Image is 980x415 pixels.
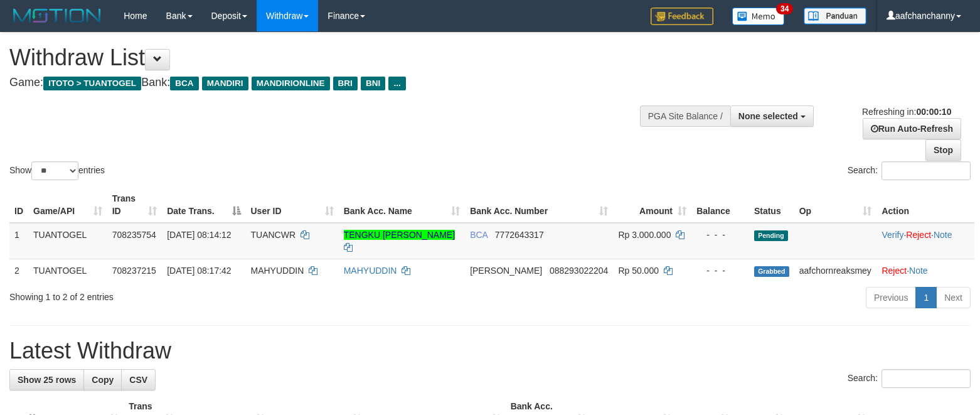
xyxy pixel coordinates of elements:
span: CSV [129,375,147,385]
div: Showing 1 to 2 of 2 entries [9,286,399,303]
label: Show entries [9,161,105,180]
h1: Latest Withdraw [9,338,971,364]
span: BCA [470,230,487,240]
h1: Withdraw List [9,45,641,70]
input: Search: [881,369,971,388]
th: ID [9,187,28,223]
h4: Game: Bank: [9,77,641,89]
a: Show 25 rows [9,369,84,391]
span: ITOTO > TUANTOGEL [43,77,141,90]
span: Copy [92,375,114,385]
td: 1 [9,223,28,259]
span: Rp 3.000.000 [618,230,671,240]
th: Trans ID: activate to sort column ascending [107,187,162,223]
span: BRI [333,77,358,90]
span: Copy 088293022204 to clipboard [550,266,608,276]
th: Balance [691,187,749,223]
a: MAHYUDDIN [344,266,397,276]
span: ... [388,77,405,90]
label: Search: [848,369,971,388]
span: [PERSON_NAME] [470,266,542,276]
td: aafchornreaksmey [794,259,877,282]
a: Note [934,230,952,240]
td: TUANTOGEL [28,259,107,282]
strong: 00:00:10 [916,107,951,117]
span: BCA [170,77,198,90]
td: 2 [9,259,28,282]
a: Reject [881,266,907,276]
a: CSV [121,369,156,391]
a: Stop [925,139,961,161]
img: Button%20Memo.svg [732,8,785,25]
th: Amount: activate to sort column ascending [613,187,691,223]
a: Run Auto-Refresh [863,118,961,139]
div: - - - [696,264,744,277]
th: Bank Acc. Number: activate to sort column ascending [465,187,613,223]
th: User ID: activate to sort column ascending [246,187,339,223]
img: MOTION_logo.png [9,6,105,25]
span: Grabbed [754,266,789,277]
a: Verify [881,230,903,240]
a: 1 [915,287,937,308]
td: TUANTOGEL [28,223,107,259]
span: BNI [361,77,385,90]
span: 34 [776,3,793,14]
span: Pending [754,230,788,241]
span: Refreshing in: [862,107,951,117]
img: panduan.png [804,8,866,24]
a: Note [909,266,928,276]
th: Op: activate to sort column ascending [794,187,877,223]
span: 708237215 [112,266,156,276]
span: [DATE] 08:14:12 [167,230,231,240]
span: Rp 50.000 [618,266,659,276]
div: PGA Site Balance / [640,105,730,127]
a: Previous [866,287,916,308]
td: · · [876,223,974,259]
span: MANDIRI [202,77,248,90]
span: 708235754 [112,230,156,240]
span: Copy 7772643317 to clipboard [495,230,544,240]
th: Date Trans.: activate to sort column descending [162,187,245,223]
a: TENGKU [PERSON_NAME] [344,230,455,240]
label: Search: [848,161,971,180]
a: Reject [906,230,931,240]
span: MANDIRIONLINE [252,77,330,90]
span: MAHYUDDIN [251,266,304,276]
span: [DATE] 08:17:42 [167,266,231,276]
input: Search: [881,161,971,180]
span: TUANCWR [251,230,296,240]
button: None selected [730,105,814,127]
th: Game/API: activate to sort column ascending [28,187,107,223]
img: Feedback.jpg [651,8,713,25]
span: Show 25 rows [18,375,76,385]
th: Status [749,187,794,223]
th: Bank Acc. Name: activate to sort column ascending [339,187,465,223]
td: · [876,259,974,282]
span: None selected [738,111,798,121]
a: Copy [83,369,122,391]
div: - - - [696,229,744,241]
select: Showentries [31,161,78,180]
th: Action [876,187,974,223]
a: Next [936,287,971,308]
